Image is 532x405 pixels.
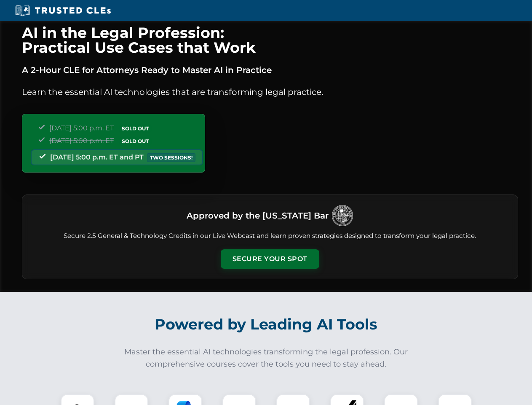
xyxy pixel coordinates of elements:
h2: Powered by Leading AI Tools [33,310,500,339]
span: [DATE] 5:00 p.m. ET [49,124,114,132]
p: Secure 2.5 General & Technology Credits in our Live Webcast and learn proven strategies designed ... [32,231,508,241]
h1: AI in the Legal Profession: Practical Use Cases that Work [22,25,518,55]
img: Logo [332,205,353,226]
p: A 2-Hour CLE for Attorneys Ready to Master AI in Practice [22,63,518,77]
span: SOLD OUT [119,124,152,133]
span: [DATE] 5:00 p.m. ET [49,137,114,145]
span: SOLD OUT [119,137,152,146]
h3: Approved by the [US_STATE] Bar [187,208,329,223]
img: Trusted CLEs [13,4,113,17]
p: Learn the essential AI technologies that are transforming legal practice. [22,85,518,99]
p: Master the essential AI technologies transforming the legal profession. Our comprehensive courses... [119,346,414,370]
button: Secure Your Spot [221,249,319,269]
